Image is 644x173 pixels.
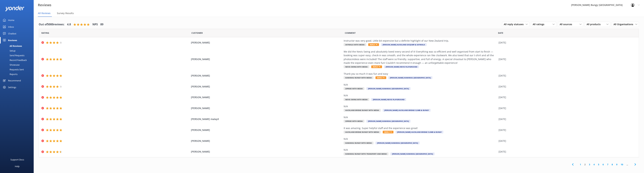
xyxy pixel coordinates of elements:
[344,72,497,76] div: Thank you so much it was fun and easy
[8,84,16,91] div: Settings
[344,126,497,130] div: It was amazing. Super helpful staff and the experience was great!
[499,85,635,88] div: [DATE]
[191,41,342,44] span: [PERSON_NAME]
[498,31,503,35] span: Date
[583,163,587,166] a: 2
[344,142,373,144] span: Kawarau Bungy with Media
[596,163,601,166] a: 5
[2,62,20,67] div: Showcase
[39,22,64,27] h4: Out of 5000 reviews:
[2,53,34,58] a: Send Requests
[366,120,410,122] span: [PERSON_NAME] Kawarau [GEOGRAPHIC_DATA]
[371,65,382,68] span: Reply
[499,95,635,99] div: [DATE]
[191,106,342,110] span: [PERSON_NAME]
[499,74,635,78] div: [DATE]
[2,48,34,53] a: Setup
[10,156,24,163] div: Support Docs
[191,139,342,143] span: [PERSON_NAME]
[15,163,20,170] div: Help
[560,22,574,26] span: All sources
[344,109,381,112] span: Auckland Bridge Bungy with Media
[375,76,386,79] span: Reply
[375,142,420,144] span: [PERSON_NAME] Kawarau [GEOGRAPHIC_DATA]
[533,22,546,26] span: All ratings
[499,128,635,132] div: [DATE]
[344,98,369,101] span: Nevis Swing with Media
[605,163,610,166] a: 7
[615,163,619,166] a: 9
[2,44,22,48] div: All Reviews
[8,30,16,37] div: Chatbot
[191,150,342,154] span: [PERSON_NAME]
[592,163,596,166] a: 4
[2,67,34,72] a: Requests Sent
[38,12,51,15] span: All Reviews
[499,150,635,154] div: [DATE]
[625,163,630,166] span: ...
[2,72,18,77] div: Reports
[578,163,583,166] a: 1
[67,22,71,27] h4: 4.8
[587,22,603,26] span: All products
[191,117,342,121] span: [PERSON_NAME] malayil
[344,50,497,65] div: We did the Nevis Swing and absolutely loved every second of it! Everything was so efficient and w...
[344,65,369,68] span: Nevis Swing with Media
[504,22,526,26] span: All reply statuses
[587,163,592,166] a: 3
[2,58,27,62] div: Record Feedback
[344,115,497,119] div: N/A
[499,117,635,121] div: [DATE]
[344,76,373,79] span: Kawarau Bungy with Media
[191,74,342,78] span: [PERSON_NAME]
[344,131,381,133] span: Auckland Bridge Bungy with Media
[5,6,24,11] img: yonder-white-logo.png
[614,22,635,26] span: All Organisations
[384,65,419,68] span: [PERSON_NAME] Nevis Playground
[344,148,497,152] div: N/A
[8,37,17,44] div: Reviews
[499,57,635,61] div: [DATE]
[344,94,497,97] div: N/A
[2,62,34,67] a: Showcase
[191,95,342,99] span: [PERSON_NAME]
[601,163,605,166] a: 6
[344,83,497,87] div: N/A
[57,12,74,15] span: Survey Results
[499,41,635,44] div: [DATE]
[499,139,635,143] div: [DATE]
[344,137,497,141] div: N/A
[610,163,615,166] a: 8
[345,31,356,35] span: Question
[383,131,393,133] span: Reply
[368,43,379,46] span: Reply
[2,53,24,58] div: Send Requests
[191,128,342,132] span: [PERSON_NAME]
[8,17,14,23] div: Home
[499,106,635,110] div: [DATE]
[381,43,427,46] span: [PERSON_NAME] Auckland SkyJump & SkyWalk
[619,163,625,166] a: 10
[191,57,342,61] span: [PERSON_NAME]
[2,58,34,62] a: Record Feedback
[344,87,364,90] span: Zipride with Media
[344,43,366,46] span: SkyWalk with Media
[366,87,410,90] span: [PERSON_NAME] Kawarau [GEOGRAPHIC_DATA]
[344,120,364,122] span: Zipride with Media
[2,44,34,48] a: All Reviews
[2,67,24,72] div: Requests Sent
[8,23,14,30] div: Inbox
[383,109,431,112] span: [PERSON_NAME] Auckland Bridge Climb & Bungy
[390,153,435,155] span: [PERSON_NAME] Kawarau [GEOGRAPHIC_DATA]
[2,72,34,77] a: Reports
[100,22,103,27] h4: 89
[344,39,497,43] div: Instructor was very good. Little bit expensive but a definite highlight of our New Zealand trip,
[38,2,51,8] h3: Reviews
[92,22,98,27] h4: NPS
[2,48,15,53] div: Setup
[191,85,342,88] span: [PERSON_NAME]
[41,31,49,35] span: Date
[395,131,443,133] span: [PERSON_NAME] Auckland Bridge Climb & Bungy
[8,77,21,84] div: Recommend
[344,153,388,155] span: Kawarau Bungy with Transport and Media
